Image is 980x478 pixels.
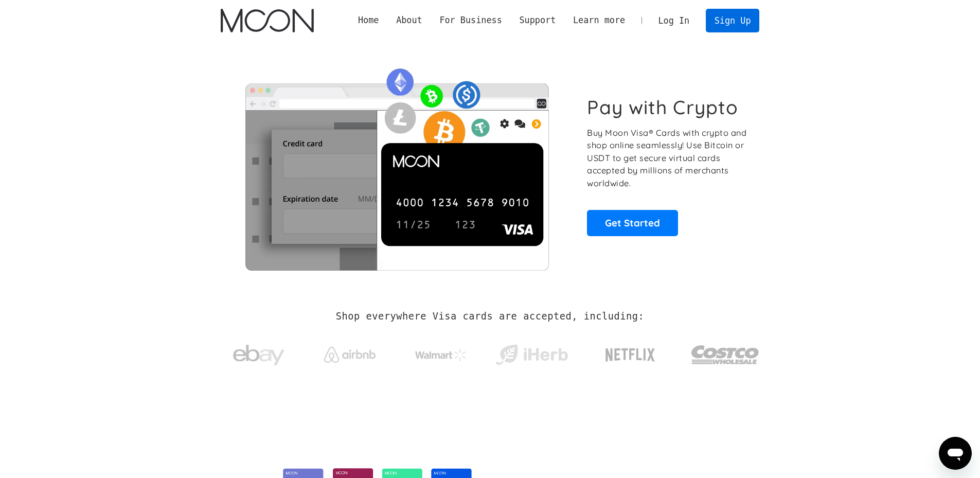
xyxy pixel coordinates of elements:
[387,14,431,27] div: About
[584,332,676,373] a: Netflix
[493,331,570,374] a: iHerb
[431,14,511,27] div: For Business
[439,14,502,27] div: For Business
[706,9,759,32] a: Sign Up
[402,339,479,366] a: Walmart
[396,14,422,27] div: About
[221,329,297,377] a: ebay
[493,342,570,368] img: iHerb
[311,337,388,368] a: Airbnb
[233,339,284,371] img: ebay
[573,14,625,27] div: Learn more
[336,311,644,322] h2: Shop everywhere Visa cards are accepted, including:
[650,9,698,32] a: Log In
[221,61,573,270] img: Moon Cards let you spend your crypto anywhere Visa is accepted.
[519,14,556,27] div: Support
[511,14,564,27] div: Support
[221,9,314,32] a: home
[221,9,314,32] img: Moon Logo
[324,347,376,363] img: Airbnb
[587,210,678,236] a: Get Started
[349,14,387,27] a: Home
[691,325,760,379] a: Costco
[604,342,656,368] img: Netflix
[564,14,634,27] div: Learn more
[691,335,760,374] img: Costco
[587,127,748,190] p: Buy Moon Visa® Cards with crypto and shop online seamlessly! Use Bitcoin or USDT to get secure vi...
[587,96,738,119] h1: Pay with Crypto
[415,349,467,361] img: Walmart
[939,437,972,470] iframe: Button to launch messaging window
